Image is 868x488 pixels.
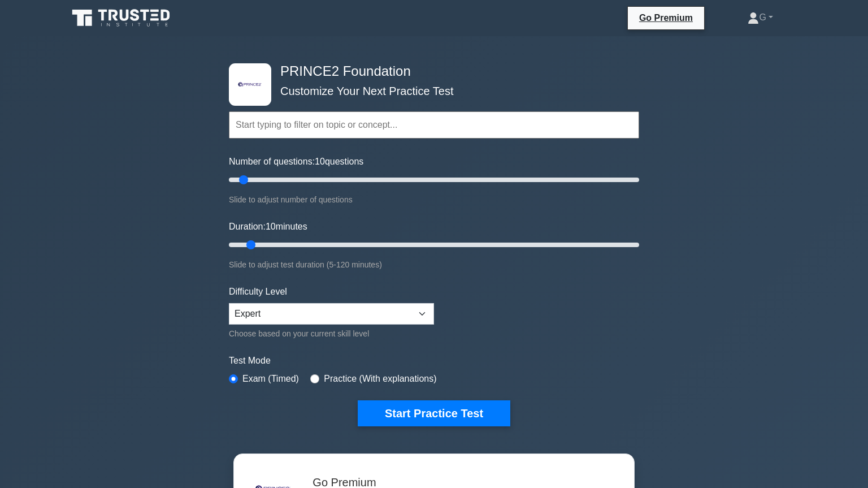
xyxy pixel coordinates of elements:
input: Start typing to filter on topic or concept... [229,111,639,139]
span: 10 [315,157,325,166]
h4: PRINCE2 Foundation [276,63,584,80]
a: G [721,6,800,29]
label: Exam (Timed) [242,372,299,386]
label: Test Mode [229,354,639,368]
span: 10 [266,222,276,231]
label: Number of questions: questions [229,155,363,169]
label: Difficulty Level [229,285,287,299]
div: Slide to adjust test duration (5-120 minutes) [229,258,639,271]
a: Go Premium [632,11,700,25]
div: Slide to adjust number of questions [229,193,639,206]
label: Duration: minutes [229,220,307,234]
div: Choose based on your current skill level [229,327,434,340]
button: Start Practice Test [358,400,510,426]
label: Practice (With explanations) [324,372,436,386]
